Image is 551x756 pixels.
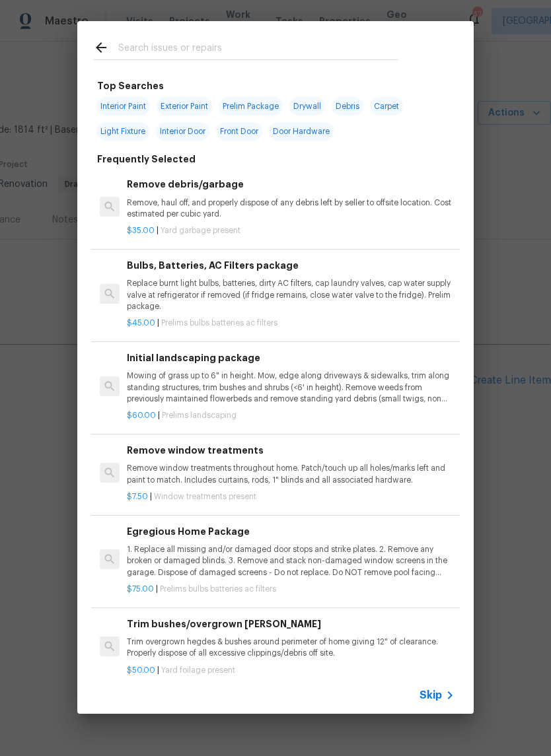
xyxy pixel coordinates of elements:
p: Mowing of grass up to 6" in height. Mow, edge along driveways & sidewalks, trim along standing st... [127,370,455,404]
p: | [127,665,455,676]
p: 1. Replace all missing and/or damaged door stops and strike plates. 2. Remove any broken or damag... [127,544,455,578]
span: Interior Door [156,122,209,141]
span: $7.50 [127,493,148,500]
span: $75.00 [127,585,154,593]
span: Prelims bulbs batteries ac filters [161,319,277,327]
h6: Trim bushes/overgrown [PERSON_NAME] [127,617,455,631]
span: Carpet [370,97,403,116]
span: Prelims landscaping [162,411,237,419]
span: Exterior Paint [157,97,212,116]
span: $45.00 [127,319,155,327]
span: Yard garbage present [161,226,240,234]
h6: Initial landscaping package [127,351,455,365]
span: Front Door [216,122,262,141]
p: | [127,318,455,329]
span: Prelims bulbs batteries ac filters [160,585,276,593]
span: Drywall [289,97,325,116]
h6: Remove window treatments [127,443,455,458]
span: Prelim Package [219,97,283,116]
h6: Remove debris/garbage [127,177,455,191]
p: | [127,410,455,421]
span: Door Hardware [269,122,334,141]
span: Light Fixture [96,122,149,141]
p: | [127,491,455,502]
p: Remove, haul off, and properly dispose of any debris left by seller to offsite location. Cost est... [127,197,455,220]
input: Search issues or repairs [118,40,398,59]
span: Interior Paint [96,97,150,116]
p: | [127,225,455,236]
p: | [127,584,455,595]
p: Remove window treatments throughout home. Patch/touch up all holes/marks left and paint to match.... [127,463,455,485]
span: Debris [332,97,363,116]
span: $60.00 [127,411,156,419]
h6: Egregious Home Package [127,524,455,539]
h6: Bulbs, Batteries, AC Filters package [127,258,455,273]
p: Replace burnt light bulbs, batteries, dirty AC filters, cap laundry valves, cap water supply valv... [127,278,455,312]
span: Yard foilage present [161,666,235,674]
h6: Top Searches [97,79,164,93]
span: Window treatments present [154,493,256,500]
span: $35.00 [127,226,155,234]
span: Skip [420,689,442,702]
span: $50.00 [127,666,155,674]
h6: Frequently Selected [97,152,196,166]
p: Trim overgrown hegdes & bushes around perimeter of home giving 12" of clearance. Properly dispose... [127,636,455,659]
